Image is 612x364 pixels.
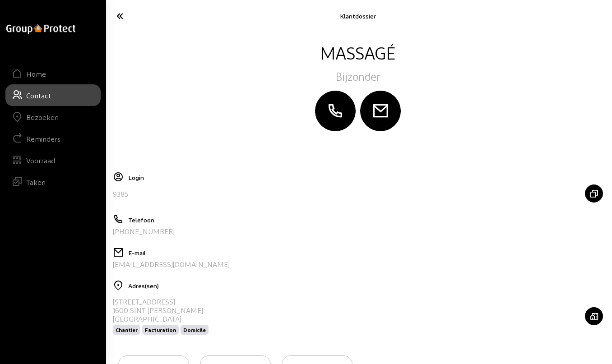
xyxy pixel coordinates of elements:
[5,128,101,149] a: Reminders
[189,12,528,20] div: Klantdossier
[26,134,60,143] div: Reminders
[26,69,46,78] div: Home
[26,178,46,186] div: Taken
[128,249,603,257] h5: E-mail
[145,327,176,333] span: Facturation
[113,41,603,64] div: Massagé
[5,84,101,106] a: Contact
[5,63,101,84] a: Home
[113,189,128,198] div: 9385
[26,156,55,165] div: Voorraad
[113,227,175,235] div: [PHONE_NUMBER]
[113,297,210,306] div: [STREET_ADDRESS]
[5,106,101,128] a: Bezoeken
[113,70,603,83] div: Bijzonder
[5,171,101,193] a: Taken
[26,113,59,121] div: Bezoeken
[113,314,210,323] div: [GEOGRAPHIC_DATA]
[113,260,230,268] div: [EMAIL_ADDRESS][DOMAIN_NAME]
[26,91,51,100] div: Contact
[183,327,206,333] span: Domicile
[113,306,210,314] div: 1600 SINT-[PERSON_NAME]
[128,216,603,224] h5: Telefoon
[128,174,603,181] h5: Login
[128,282,603,290] h5: Adres(sen)
[116,327,138,333] span: Chantier
[6,24,75,34] img: logo-oneline.png
[5,149,101,171] a: Voorraad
